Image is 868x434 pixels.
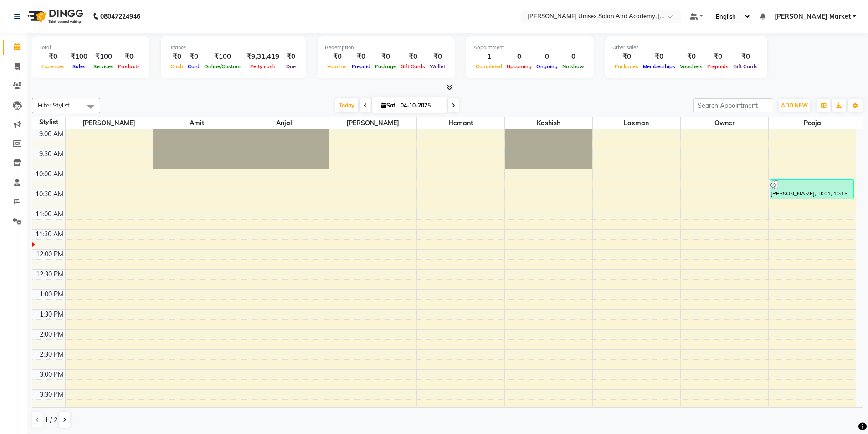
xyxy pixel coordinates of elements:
[91,63,116,70] span: Services
[398,99,443,112] input: 2025-10-04
[38,102,70,109] span: Filter Stylist
[243,51,283,62] div: ₹9,31,419
[329,117,416,129] span: [PERSON_NAME]
[641,63,678,70] span: Memberships
[153,117,241,129] span: Amit
[241,117,329,129] span: anjali
[325,63,349,70] span: Voucher
[34,189,65,199] div: 10:30 AM
[705,63,731,70] span: Prepaids
[678,63,705,70] span: Vouchers
[678,51,705,62] div: ₹0
[335,98,358,112] span: Today
[473,51,504,62] div: 1
[116,51,142,62] div: ₹0
[775,12,851,21] span: [PERSON_NAME] Market
[38,350,65,359] div: 2:30 PM
[38,390,65,399] div: 3:30 PM
[560,63,586,70] span: No show
[37,149,65,159] div: 9:30 AM
[349,63,373,70] span: Prepaid
[534,51,560,62] div: 0
[38,370,65,379] div: 3:00 PM
[504,51,534,62] div: 0
[398,63,427,70] span: Gift Cards
[427,51,447,62] div: ₹0
[731,51,760,62] div: ₹0
[39,63,67,70] span: Expenses
[34,250,65,259] div: 12:00 PM
[38,310,65,319] div: 1:30 PM
[373,63,398,70] span: Package
[705,51,731,62] div: ₹0
[34,209,65,219] div: 11:00 AM
[45,415,57,425] span: 1 / 2
[38,290,65,299] div: 1:00 PM
[534,63,560,70] span: Ongoing
[39,51,67,62] div: ₹0
[100,4,140,29] b: 08047224946
[37,129,65,139] div: 9:00 AM
[560,51,586,62] div: 0
[612,63,641,70] span: Packages
[185,63,202,70] span: Card
[168,51,185,62] div: ₹0
[185,51,202,62] div: ₹0
[379,102,398,109] span: Sat
[284,63,298,70] span: Due
[681,117,768,129] span: owner
[731,63,760,70] span: Gift Cards
[349,51,373,62] div: ₹0
[283,51,299,62] div: ₹0
[781,102,808,109] span: ADD NEW
[693,98,773,112] input: Search Appointment
[641,51,678,62] div: ₹0
[202,63,243,70] span: Online/Custom
[91,51,116,62] div: ₹100
[473,63,504,70] span: Completed
[66,117,153,129] span: [PERSON_NAME]
[398,51,427,62] div: ₹0
[70,63,88,70] span: Sales
[23,4,86,29] img: logo
[593,117,680,129] span: laxman
[373,51,398,62] div: ₹0
[202,51,243,62] div: ₹100
[34,169,65,179] div: 10:00 AM
[34,230,65,239] div: 11:30 AM
[779,99,810,112] button: ADD NEW
[32,117,65,127] div: Stylist
[67,51,91,62] div: ₹100
[612,51,641,62] div: ₹0
[38,330,65,339] div: 2:00 PM
[168,63,185,70] span: Cash
[34,270,65,279] div: 12:30 PM
[473,44,586,51] div: Appointment
[39,44,142,51] div: Total
[504,63,534,70] span: Upcoming
[505,117,592,129] span: kashish
[325,44,447,51] div: Redemption
[769,117,857,129] span: pooja
[248,63,278,70] span: Petty cash
[168,44,299,51] div: Finance
[612,44,760,51] div: Other sales
[427,63,447,70] span: Wallet
[417,117,504,129] span: hemant
[325,51,349,62] div: ₹0
[770,180,854,199] div: [PERSON_NAME], TK01, 10:15 AM-10:45 AM, Waxing - Forhead
[116,63,142,70] span: Products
